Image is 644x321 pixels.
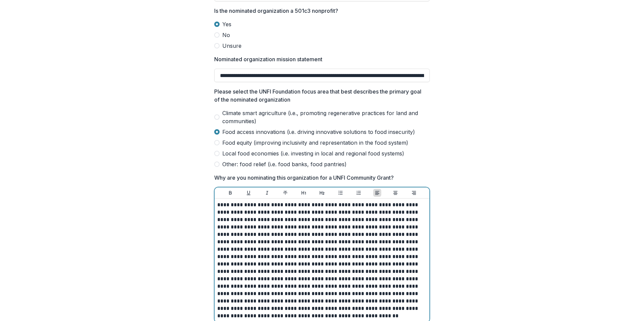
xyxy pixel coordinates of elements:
[355,189,363,197] button: Ordered List
[214,87,426,104] p: Please select the UNFI Foundation focus area that best describes the primary goal of the nominate...
[336,189,345,197] button: Bullet List
[226,189,234,197] button: Bold
[222,139,408,147] span: Food equity (improving inclusivity and representation in the food system)
[373,189,381,197] button: Align Left
[222,31,230,39] span: No
[214,7,338,15] p: Is the nominated organization a 501c3 nonprofit?
[391,189,399,197] button: Align Center
[222,149,404,157] span: Local food economies (i.e. investing in local and regional food systems)
[245,189,253,197] button: Underline
[300,189,308,197] button: Heading 1
[318,189,326,197] button: Heading 2
[222,109,430,125] span: Climate smart agriculture (i.e., promoting regenerative practices for land and communities)
[222,20,231,28] span: Yes
[263,189,271,197] button: Italicize
[222,128,415,136] span: Food access innovations (i.e. driving innovative solutions to food insecurity)
[222,42,241,50] span: Unsure
[281,189,289,197] button: Strike
[214,55,322,63] p: Nominated organization mission statement
[214,174,394,182] p: Why are you nominating this organization for a UNFI Community Grant?
[222,160,347,168] span: Other: food relief (i.e. food banks, food pantries)
[410,189,418,197] button: Align Right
